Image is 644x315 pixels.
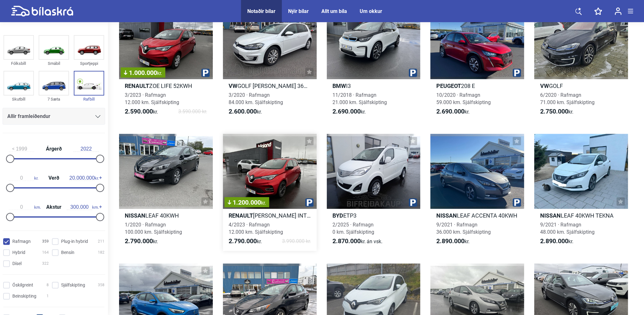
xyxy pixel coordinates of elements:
[74,60,104,67] div: Sportjeppi
[332,212,343,219] b: BYD
[229,83,237,89] b: VW
[119,212,213,219] h2: LEAF 40KWH
[436,238,469,245] span: kr.
[119,4,213,121] a: 1.000.000kr.RenaultZOE LIFE 52KWH3/2023 · Rafmagn12.000 km. Sjálfskipting2.590.000kr.3.590.000 kr.
[534,212,628,219] h2: LEAF 40KWH TEKNA
[61,282,85,288] span: Sjálfskipting
[157,70,162,76] span: kr.
[409,69,417,77] img: parking.png
[9,175,38,181] span: kr.
[540,212,560,219] b: Nissan
[327,82,420,90] h2: I3
[125,222,182,235] span: 1/2020 · Rafmagn 100.000 km. Sjálfskipting
[223,134,317,251] a: 1.200.000kr.Renault[PERSON_NAME] INTENS 52KWH4/2023 · Rafmagn12.000 km. Sjálfskipting2.790.000kr....
[61,249,74,256] span: Bensín
[47,293,49,300] span: 1
[436,108,464,115] b: 2.690.000
[436,83,461,89] b: Peugeot
[125,212,145,219] b: Nissan
[332,238,382,245] span: kr.
[430,82,524,90] h2: 208 E
[98,249,104,256] span: 182
[305,198,313,207] img: parking.png
[540,238,573,245] span: kr.
[98,282,104,288] span: 358
[39,96,69,103] div: 7 Sæta
[9,204,41,210] span: km.
[321,8,347,14] a: Allt um bíla
[436,108,469,115] span: kr.
[98,238,104,245] span: 211
[540,237,568,245] b: 2.890.000
[229,238,262,245] span: kr.
[119,134,213,251] a: NissanLEAF 40KWH1/2020 · Rafmagn100.000 km. Sjálfskipting2.790.000kr.
[430,212,524,219] h2: LEAF ACCENTA 40KWH
[44,146,63,151] span: Árgerð
[332,237,361,245] b: 2.870.000
[12,293,36,300] span: Beinskipting
[228,199,266,206] span: 1.200.000
[436,92,490,105] span: 10/2020 · Rafmagn 59.000 km. Sjálfskipting
[3,96,34,103] div: Skutbíll
[534,134,628,251] a: NissanLEAF 40KWH TEKNA9/2021 · Rafmagn48.000 km. Sjálfskipting2.890.000kr.
[125,108,153,115] b: 2.590.000
[125,238,158,245] span: kr.
[540,222,594,235] span: 9/2021 · Rafmagn 48.000 km. Sjálfskipting
[229,92,283,105] span: 3/2020 · Rafmagn 84.000 km. Sjálfskipting
[436,222,490,235] span: 9/2021 · Rafmagn 36.000 km. Sjálfskipting
[12,249,25,256] span: Hybrid
[540,108,568,115] b: 2.750.000
[42,249,49,256] span: 164
[327,134,420,251] a: BYDETP32/2025 · Rafmagn0 km. Sjálfskipting2.870.000kr.
[67,204,99,210] span: km.
[178,108,207,115] span: 3.590.000 kr.
[327,212,420,219] h2: ETP3
[360,8,382,14] a: Um okkur
[534,82,628,90] h2: GOLF
[409,198,417,207] img: parking.png
[7,112,50,121] span: Allir framleiðendur
[12,238,31,245] span: Rafmagn
[332,83,346,89] b: BMW
[332,108,366,115] span: kr.
[332,222,374,235] span: 2/2025 · Rafmagn 0 km. Sjálfskipting
[534,4,628,121] a: VWGOLF6/2020 · Rafmagn71.000 km. Sjálfskipting2.750.000kr.
[39,60,69,67] div: Smábíl
[288,8,309,14] a: Nýir bílar
[125,237,153,245] b: 2.790.000
[540,92,594,105] span: 6/2020 · Rafmagn 71.000 km. Sjálfskipting
[45,205,63,210] span: Akstur
[229,108,257,115] b: 2.600.000
[430,4,524,121] a: Peugeot208 E10/2020 · Rafmagn59.000 km. Sjálfskipting2.690.000kr.
[3,60,34,67] div: Fólksbíll
[12,282,33,288] span: Óskilgreint
[229,108,262,115] span: kr.
[47,176,61,181] span: Verð
[42,260,49,267] span: 322
[125,83,149,89] b: Renault
[42,238,49,245] span: 359
[47,282,49,288] span: 8
[229,222,283,235] span: 4/2023 · Rafmagn 12.000 km. Sjálfskipting
[436,237,464,245] b: 2.890.000
[327,4,420,121] a: BMWI311/2018 · Rafmagn21.000 km. Sjálfskipting2.690.000kr.
[229,212,253,219] b: Renault
[540,108,573,115] span: kr.
[125,108,158,115] span: kr.
[12,260,22,267] span: Dísel
[332,108,361,115] b: 2.690.000
[119,82,213,90] h2: ZOE LIFE 52KWH
[223,82,317,90] h2: GOLF [PERSON_NAME] 36KWH
[247,8,275,14] a: Notaðir bílar
[223,212,317,219] h2: [PERSON_NAME] INTENS 52KWH
[74,96,104,103] div: Rafbíll
[223,4,317,121] a: VWGOLF [PERSON_NAME] 36KWH3/2020 · Rafmagn84.000 km. Sjálfskipting2.600.000kr.
[201,69,210,77] img: parking.png
[540,83,549,89] b: VW
[229,237,257,245] b: 2.790.000
[513,198,521,207] img: parking.png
